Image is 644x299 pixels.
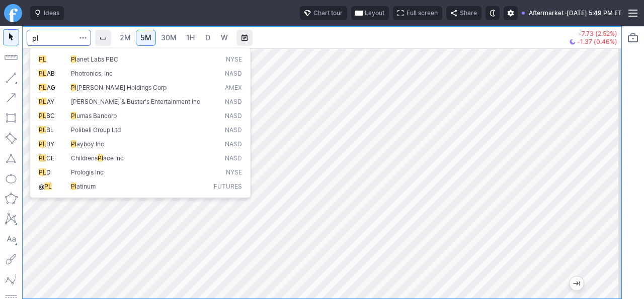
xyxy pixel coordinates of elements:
span: Pl [98,154,103,161]
span: AB [47,69,55,77]
input: Search [27,30,91,46]
span: Pl [71,140,76,147]
button: Brush [3,251,19,267]
span: Full screen [407,8,438,18]
span: umas Bancorp [76,111,117,119]
a: Finviz.com [4,4,22,22]
span: PL [39,126,46,133]
span: NASD [225,154,242,162]
span: [PERSON_NAME] & Buster's Entertainment Inc [71,97,200,105]
span: NYSE [226,55,242,64]
a: D [200,30,216,46]
button: Layout [351,6,389,20]
a: 1H [182,30,199,46]
span: AY [47,97,54,105]
button: Range [236,30,253,46]
span: NYSE [226,168,242,176]
button: Jump to the most recent bar [570,276,584,290]
span: Ideas [44,8,59,18]
button: Share [446,6,481,20]
button: Text [3,231,19,247]
span: D [46,168,51,175]
span: PL [39,83,47,91]
button: Portfolio watchlist [625,30,641,46]
span: PL [39,168,46,175]
span: 5M [140,33,151,42]
button: XABCD [3,211,19,227]
button: Full screen [393,6,442,20]
span: BY [46,140,54,147]
button: Polygon [3,191,19,207]
span: atinum [76,182,96,190]
span: Share [460,8,477,18]
span: Childrens [71,154,98,161]
a: W [216,30,232,46]
span: Futures [214,182,242,191]
button: Line [3,70,19,86]
span: Polibeli Group Ltd [71,126,121,133]
button: Search [76,30,90,46]
button: Triangle [3,150,19,166]
span: PL [44,182,52,190]
span: anet Labs PBC [76,55,118,63]
button: Rotated rectangle [3,130,19,146]
span: BL [46,126,54,133]
span: Prologis Inc [71,168,104,175]
span: 2M [120,33,131,42]
span: BC [46,111,55,119]
a: 5M [136,30,156,46]
span: 30M [161,33,177,42]
button: Interval [95,30,111,46]
span: PL [39,97,47,105]
span: NASD [225,69,242,78]
button: Arrow [3,90,19,106]
span: NASD [225,97,242,106]
button: Mouse [3,29,19,45]
span: Aftermarket · [529,8,567,18]
button: Chart tour [300,6,347,20]
span: [DATE] 5:49 PM ET [567,8,622,18]
span: Chart tour [313,8,343,18]
button: Ideas [30,6,64,20]
span: NASD [225,140,242,148]
span: NASD [225,111,242,120]
span: PL [39,55,46,63]
span: Photronics, Inc [71,69,113,77]
p: -7.73 (2.52%) [570,31,617,37]
div: Search [30,48,251,198]
span: PL [39,154,46,161]
span: PL [39,111,46,119]
span: -1.37 (0.46%) [577,39,617,45]
span: PL [39,140,46,147]
span: @ [39,182,44,190]
button: Elliott waves [3,271,19,287]
span: ayboy Inc [76,140,104,147]
span: Layout [365,8,384,18]
span: W [221,33,228,42]
span: D [205,33,210,42]
span: Pl [71,83,76,91]
button: Toggle dark mode [486,6,500,20]
span: [PERSON_NAME] Holdings Corp [76,83,167,91]
span: 1H [186,33,195,42]
button: Ellipse [3,170,19,187]
span: CE [46,154,54,161]
button: Rectangle [3,110,19,126]
span: NASD [225,126,242,134]
a: 30M [156,30,181,46]
span: Pl [71,55,76,63]
span: Pl [71,111,76,119]
a: 2M [115,30,135,46]
span: AMEX [225,83,242,92]
button: Settings [504,6,518,20]
span: PL [39,69,47,77]
span: AG [47,83,55,91]
span: ace Inc [103,154,124,161]
button: Measure [3,49,19,66]
span: Pl [71,182,76,190]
